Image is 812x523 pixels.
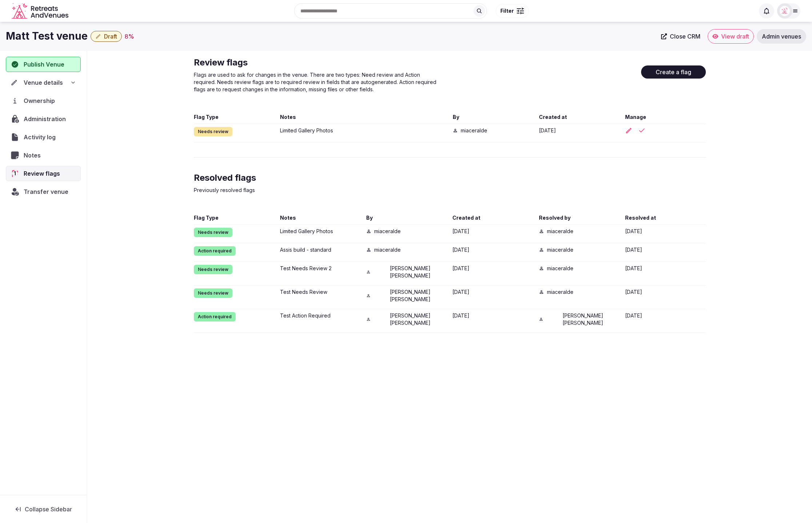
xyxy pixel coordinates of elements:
[12,3,70,19] a: Visit the homepage
[125,32,134,41] button: 8%
[500,7,514,15] span: Filter
[24,96,58,105] span: Ownership
[6,148,81,163] a: Notes
[24,115,69,123] span: Administration
[657,29,705,44] a: Close CRM
[780,6,790,16] img: miaceralde
[6,93,81,108] a: Ownership
[12,171,18,176] span: 1
[6,57,81,72] button: Publish Venue
[24,169,63,178] span: Review flags
[24,78,63,87] span: Venue details
[125,32,134,41] div: 8 %
[12,3,70,19] svg: Retreats and Venues company logo
[24,187,68,196] span: Transfer venue
[91,31,122,42] button: Draft
[6,166,81,181] a: 1Review flags
[24,60,64,69] span: Publish Venue
[721,33,749,40] span: View draft
[6,29,88,43] h1: Matt Test venue
[757,29,806,44] a: Admin venues
[104,33,117,40] span: Draft
[496,4,529,18] button: Filter
[670,33,700,40] span: Close CRM
[762,33,801,40] span: Admin venues
[708,29,754,44] a: View draft
[6,501,81,517] button: Collapse Sidebar
[6,129,81,145] a: Activity log
[6,111,81,127] a: Administration
[24,133,59,141] span: Activity log
[24,151,44,160] span: Notes
[6,184,81,199] button: Transfer venue
[25,506,72,513] span: Collapse Sidebar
